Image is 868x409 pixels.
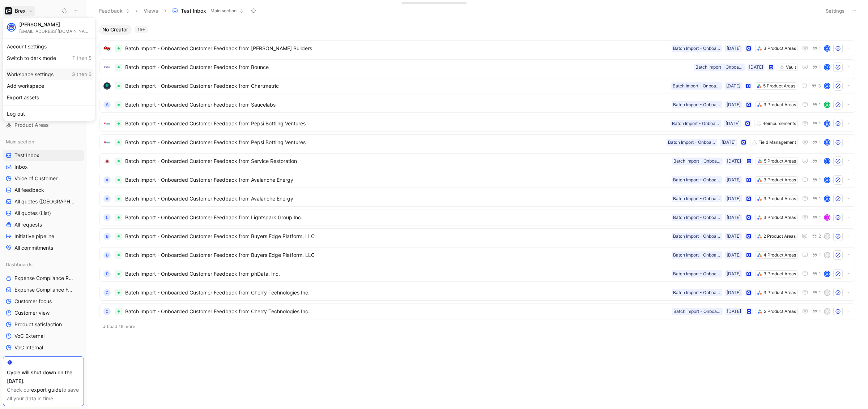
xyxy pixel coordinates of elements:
[19,28,92,34] div: [EMAIL_ADDRESS][DOMAIN_NAME]
[19,21,92,28] div: [PERSON_NAME]
[5,52,94,64] div: Switch to dark mode
[8,24,15,31] img: avatar
[5,91,94,103] div: Export assets
[5,40,94,52] div: Account settings
[5,68,94,80] div: Workspace settings
[72,55,92,61] span: T then S
[5,80,94,91] div: Add workspace
[3,17,95,121] div: BrexBrex
[72,71,92,77] span: G then S
[5,108,94,119] div: Log out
